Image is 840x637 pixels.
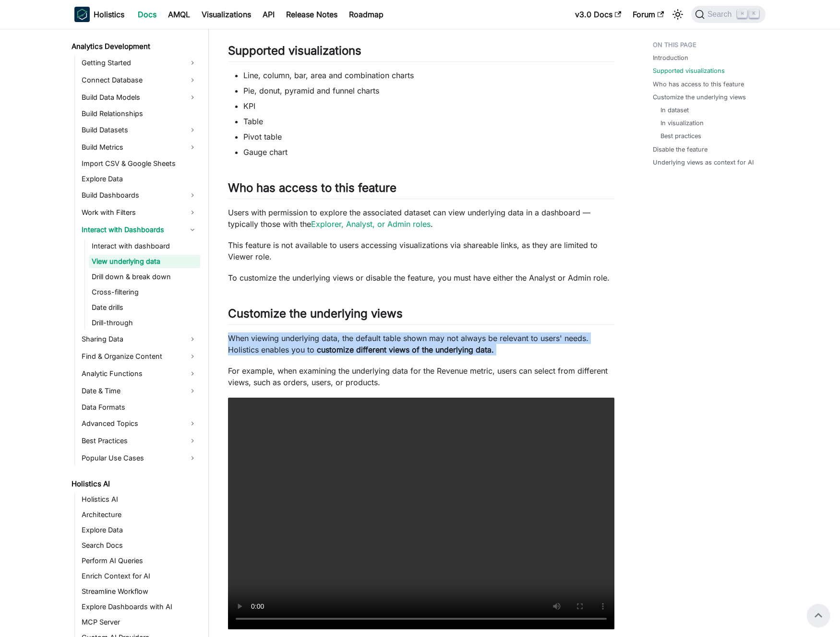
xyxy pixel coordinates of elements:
[132,7,162,22] a: Docs
[65,29,209,637] nav: Docs sidebar
[228,44,614,62] h2: Supported visualizations
[79,90,200,105] a: Build Data Models
[243,146,614,158] li: Gauge chart
[79,508,200,521] a: Architecture
[653,80,744,89] a: Who has access to this feature
[653,53,688,62] a: Introduction
[749,10,759,18] kbd: K
[243,100,614,112] li: KPI
[79,349,200,364] a: Find & Organize Content
[311,219,431,229] a: Explorer, Analyst, or Admin roles
[653,66,725,75] a: Supported visualizations
[69,40,200,53] a: Analytics Development
[79,331,200,347] a: Sharing Data
[737,10,747,18] kbd: ⌘
[569,7,627,22] a: v3.0 Docs
[79,366,200,381] a: Analytic Functions
[343,7,389,22] a: Roadmap
[79,122,200,138] a: Build Datasets
[670,7,685,22] button: Switch between dark and light mode (currently light mode)
[79,600,200,613] a: Explore Dashboards with AI
[89,270,200,283] a: Drill down & break down
[79,539,200,552] a: Search Docs
[79,72,200,88] a: Connect Database
[79,107,200,120] a: Build Relationships
[653,93,746,102] a: Customize the underlying views
[79,222,200,237] a: Interact with Dashboards
[79,383,200,399] a: Date & Time
[280,7,343,22] a: Release Notes
[660,106,689,115] a: In dataset
[243,70,614,81] li: Line, column, bar, area and combination charts
[89,301,200,314] a: Date drills
[89,316,200,330] a: Drill-through
[228,181,614,199] h2: Who has access to this feature
[79,523,200,537] a: Explore Data
[228,398,614,629] video: Your browser does not support embedding video, but you can .
[653,145,708,154] a: Disable the feature
[228,272,614,283] p: To customize the underlying views or disable the feature, you must have either the Analyst or Adm...
[79,157,200,170] a: Import CSV & Google Sheets
[79,554,200,567] a: Perform AI Queries
[257,7,280,22] a: API
[79,450,200,466] a: Popular Use Cases
[691,6,766,23] button: Search (Command+K)
[228,332,614,355] p: When viewing underlying data, the default table shown may not always be relevant to users' needs....
[228,207,614,230] p: Users with permission to explore the associated dataset can view underlying data in a dashboard —...
[79,615,200,629] a: MCP Server
[705,10,738,19] span: Search
[243,85,614,96] li: Pie, donut, pyramid and funnel charts
[74,7,90,22] img: Holistics
[79,205,200,220] a: Work with Filters
[79,569,200,583] a: Enrich Context for AI
[79,401,200,414] a: Data Formats
[79,585,200,598] a: Streamline Workflow
[79,493,200,506] a: Holistics AI
[79,433,200,448] a: Best Practices
[807,604,830,627] button: Scroll back to top
[79,188,200,203] a: Build Dashboards
[89,285,200,299] a: Cross-filtering
[243,116,614,127] li: Table
[660,118,704,128] a: In visualization
[79,140,200,155] a: Build Metrics
[228,365,614,388] p: For example, when examining the underlying data for the Revenue metric, users can select from dif...
[228,239,614,262] p: This feature is not available to users accessing visualizations via shareable links, as they are ...
[94,9,124,20] b: Holistics
[228,307,614,325] h2: Customize the underlying views
[69,477,200,491] a: Holistics AI
[317,345,494,354] strong: customize different views of the underlying data​​.
[89,255,200,268] a: View underlying data
[79,416,200,431] a: Advanced Topics
[243,131,614,142] li: Pivot table
[79,172,200,186] a: Explore Data
[196,7,257,22] a: Visualizations
[89,239,200,253] a: Interact with dashboard
[660,131,701,141] a: Best practices
[79,55,200,71] a: Getting Started
[74,7,124,22] a: HolisticsHolistics
[627,7,670,22] a: Forum
[162,7,196,22] a: AMQL
[653,158,754,167] a: Underlying views as context for AI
